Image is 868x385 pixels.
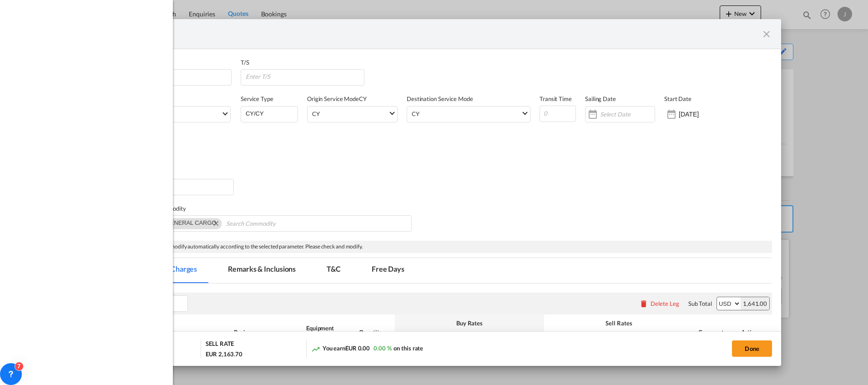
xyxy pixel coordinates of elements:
button: Remove GENERAL CARGO [208,218,222,228]
md-dialog: Update Card Port ... [87,19,781,365]
div: CY [312,110,320,117]
span: GENERAL CARGO [166,219,217,226]
md-tab-item: Free Days [361,258,415,283]
div: Basis [234,328,289,336]
div: SELL RATE [206,339,234,350]
md-icon: icon-delete [639,299,648,308]
button: Done [732,340,772,357]
input: 0 [540,106,576,122]
input: Enter Service Type [245,106,298,120]
div: CY [307,95,407,131]
md-tab-item: T&C [316,258,352,283]
div: You earn on this rate [311,344,424,354]
label: Service Type [241,95,273,102]
label: Origin Service Mode [307,95,359,102]
input: Start Date [679,111,736,118]
div: Note: The charges will not modify automatically according to the selected parameter. Please check... [107,241,772,253]
div: Quantity [351,328,390,336]
div: EUR 2,163.70 [206,350,242,358]
div: Delete Leg [651,300,679,307]
label: Sailing Date [585,95,616,102]
div: Update Card [96,28,761,40]
label: Destination Service Mode [407,95,473,102]
input: Select Date [600,111,655,118]
div: Buy Rates [399,319,540,327]
div: Sell Rates [549,319,689,327]
input: Enter T/S [245,70,364,83]
th: Action [737,314,772,350]
button: Delete Leg [639,300,679,307]
label: Start Date [664,95,691,102]
md-icon: icon-trending-up [311,344,320,354]
div: Sub Total [688,299,712,308]
md-tab-item: Remarks & Inclusions [217,258,307,283]
label: Transit Time [540,95,572,102]
th: Comments [694,314,737,350]
md-icon: icon-close fg-AAA8AD m-0 pointer [761,29,772,40]
span: 0.00 % [373,344,391,352]
div: GENERAL CARGO. Press delete to remove this chip. [166,218,217,228]
div: CY [412,110,419,117]
input: Search Commodity [226,217,309,231]
md-select: Select Destination Service Mode: CY [411,106,530,120]
span: EUR 0.00 [345,344,370,352]
md-select: Select Origin Service Mode: CY [311,106,397,120]
div: Equipment Type [298,324,342,340]
label: T/S [241,59,249,66]
md-pagination-wrapper: Use the left and right arrow keys to navigate between tabs [96,258,424,283]
md-chips-wrap: Chips container. Use arrow keys to select chips. [157,215,412,232]
md-tab-item: Charges [160,258,208,283]
div: 1,641.00 [741,297,769,310]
